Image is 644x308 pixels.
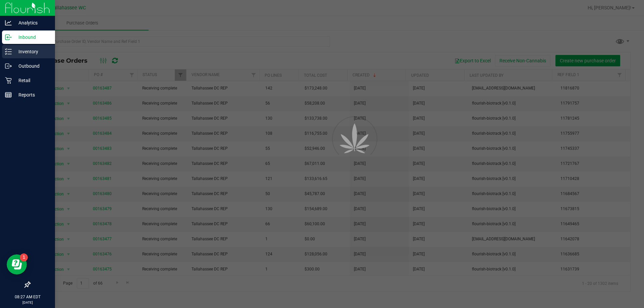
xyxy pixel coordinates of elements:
[3,294,52,300] p: 08:27 AM EDT
[20,253,28,261] iframe: Resource center unread badge
[12,48,52,56] p: Inventory
[12,76,52,84] p: Retail
[5,63,12,69] inline-svg: Outbound
[12,91,52,99] p: Reports
[5,91,12,98] inline-svg: Reports
[12,19,52,27] p: Analytics
[7,254,27,274] iframe: Resource center
[12,62,52,70] p: Outbound
[12,33,52,41] p: Inbound
[3,300,52,305] p: [DATE]
[5,48,12,55] inline-svg: Inventory
[5,77,12,84] inline-svg: Retail
[5,19,12,26] inline-svg: Analytics
[5,34,12,41] inline-svg: Inbound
